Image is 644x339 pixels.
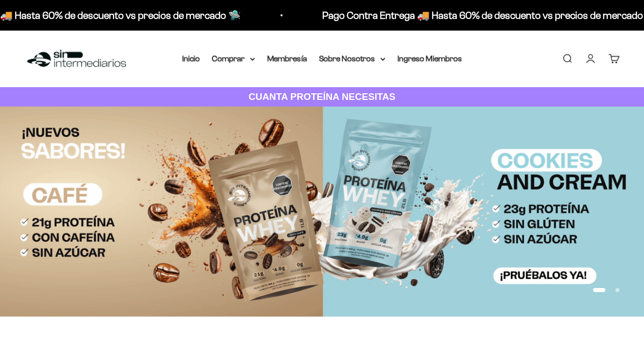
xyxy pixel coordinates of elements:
[267,54,307,63] a: Membresía
[398,54,462,63] a: Ingreso Miembros
[319,52,385,65] summary: Sobre Nosotros
[248,91,396,102] strong: CUANTA PROTEÍNA NECESITAS
[212,52,255,65] summary: Comprar
[182,54,200,63] a: Inicio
